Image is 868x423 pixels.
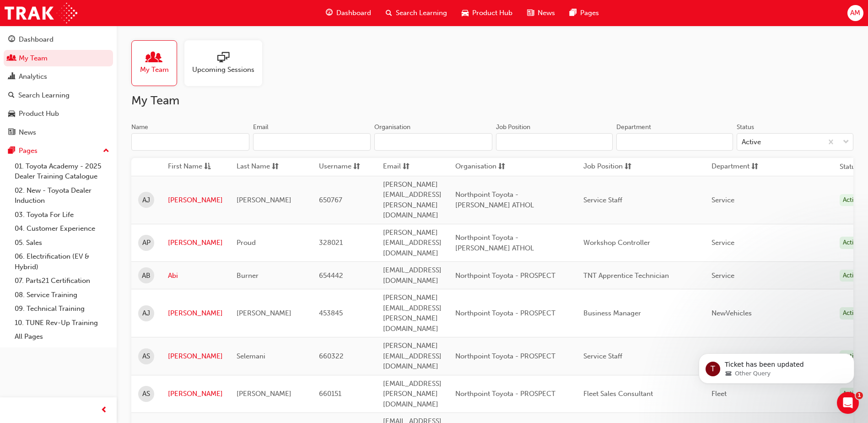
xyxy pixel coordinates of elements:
span: Organisation [455,161,496,173]
span: Fleet Sales Consultant [583,390,653,398]
span: people-icon [148,52,160,65]
span: sorting-icon [751,161,758,173]
a: [PERSON_NAME] [168,308,223,319]
a: My Team [131,40,184,86]
span: Selemani [237,352,265,360]
span: Service [712,196,734,204]
span: [PERSON_NAME][EMAIL_ADDRESS][PERSON_NAME][DOMAIN_NAME] [383,293,442,333]
span: 328021 [319,239,343,247]
div: Active [840,194,863,206]
div: News [19,127,36,138]
span: AS [142,351,150,362]
span: pages-icon [8,147,15,155]
button: First Nameasc-icon [168,161,218,173]
span: Dashboard [336,8,371,18]
span: search-icon [386,7,392,19]
span: AJ [142,308,150,319]
span: AM [850,8,860,18]
button: DashboardMy TeamAnalyticsSearch LearningProduct HubNews [4,29,113,142]
span: Service Staff [583,196,622,204]
span: sorting-icon [403,161,410,173]
a: Analytics [4,68,113,85]
div: Job Position [496,123,530,132]
a: guage-iconDashboard [318,4,378,22]
span: car-icon [8,110,15,118]
span: AJ [142,195,150,206]
span: AB [142,271,151,281]
div: Active [840,270,863,282]
span: car-icon [462,7,469,19]
button: Last Namesorting-icon [237,161,287,173]
a: news-iconNews [520,4,562,22]
a: 06. Electrification (EV & Hybrid) [11,249,113,274]
button: Usernamesorting-icon [319,161,369,173]
span: sessionType_ONLINE_URL-icon [217,52,229,65]
span: sorting-icon [272,161,279,173]
span: 660151 [319,390,341,398]
span: Northpoint Toyota - PROSPECT [455,271,555,280]
span: Service [712,239,734,247]
button: Emailsorting-icon [383,161,433,173]
span: [EMAIL_ADDRESS][PERSON_NAME][DOMAIN_NAME] [383,380,442,408]
iframe: Intercom notifications message [685,334,868,398]
span: Search Learning [396,8,447,18]
div: Analytics [19,71,47,82]
div: Email [253,123,269,132]
span: Service [712,271,734,280]
button: Departmentsorting-icon [712,161,762,173]
span: sorting-icon [353,161,360,173]
span: news-icon [8,129,15,137]
span: [PERSON_NAME][EMAIL_ADDRESS][DOMAIN_NAME] [383,342,442,370]
span: First Name [168,161,202,173]
div: Search Learning [18,90,70,101]
span: Northpoint Toyota - [PERSON_NAME] ATHOL [455,233,534,252]
span: search-icon [8,92,15,100]
a: 09. Technical Training [11,302,113,316]
input: Organisation [374,133,492,151]
a: All Pages [11,330,113,344]
span: Business Manager [583,309,641,317]
div: Status [737,123,754,132]
button: AM [847,5,863,21]
span: people-icon [8,54,15,63]
input: Department [616,133,733,151]
a: 07. Parts21 Certification [11,274,113,288]
button: Pages [4,142,113,159]
input: Job Position [496,133,613,151]
span: [PERSON_NAME][EMAIL_ADDRESS][DOMAIN_NAME] [383,228,442,257]
span: 650767 [319,196,342,204]
span: Last Name [237,161,270,173]
span: Workshop Controller [583,239,650,247]
a: Trak [5,3,77,23]
a: Product Hub [4,105,113,122]
span: 654442 [319,271,343,280]
input: Name [131,133,249,151]
a: 10. TUNE Rev-Up Training [11,316,113,330]
span: down-icon [843,136,849,148]
a: 04. Customer Experience [11,222,113,236]
span: up-icon [103,145,109,157]
div: Active [840,307,863,320]
span: guage-icon [8,36,15,44]
a: Upcoming Sessions [184,40,270,86]
span: [PERSON_NAME][EMAIL_ADDRESS][PERSON_NAME][DOMAIN_NAME] [383,180,442,220]
span: guage-icon [326,7,333,19]
a: [PERSON_NAME] [168,238,223,248]
span: Northpoint Toyota - [PERSON_NAME] ATHOL [455,190,534,209]
div: Active [840,237,863,249]
span: Job Position [583,161,623,173]
span: [PERSON_NAME] [237,196,291,204]
span: [EMAIL_ADDRESS][DOMAIN_NAME] [383,266,442,285]
iframe: Intercom live chat [837,392,859,414]
span: NewVehicles [712,309,752,317]
span: Northpoint Toyota - PROSPECT [455,352,555,360]
span: Upcoming Sessions [192,65,254,75]
span: 1 [856,392,863,399]
div: Dashboard [19,34,54,45]
span: 660322 [319,352,344,360]
span: AS [142,389,150,399]
a: 03. Toyota For Life [11,208,113,222]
